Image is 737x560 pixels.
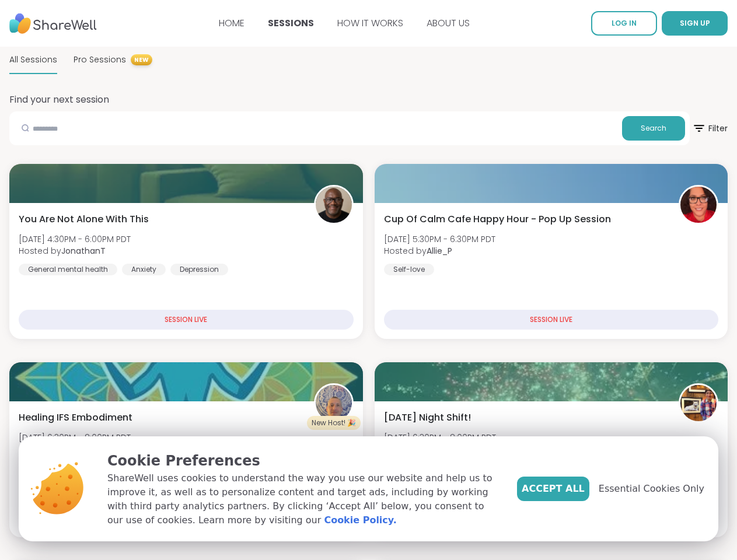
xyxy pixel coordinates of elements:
[9,54,57,66] span: All Sessions
[622,116,685,141] button: Search
[522,482,585,496] span: Accept All
[19,264,117,275] div: General mental health
[384,233,495,245] span: [DATE] 5:30PM - 6:30PM PDT
[107,471,498,527] p: ShareWell uses cookies to understand the way you use our website and help us to improve it, as we...
[316,187,352,223] img: JonathanT
[517,477,589,501] button: Accept All
[307,416,361,430] div: New Host! 🎉
[107,450,498,471] p: Cookie Preferences
[591,11,657,36] a: LOG IN
[19,245,131,257] span: Hosted by
[662,11,728,36] button: SIGN UP
[170,264,228,275] div: Depression
[131,54,152,65] span: NEW
[19,212,149,226] span: You Are Not Alone With This
[337,16,403,30] a: HOW IT WORKS
[9,8,97,40] img: ShareWell Nav Logo
[74,54,126,66] span: Pro Sessions
[599,482,704,496] span: Essential Cookies Only
[641,123,666,134] span: Search
[680,187,717,223] img: Allie_P
[612,18,637,28] span: LOG IN
[384,432,504,443] span: [DATE] 6:30PM - 8:00PM PDT
[384,264,434,275] div: Self-love
[61,245,106,257] b: JonathanT
[692,111,728,145] button: Filter
[9,93,109,107] h2: Find your next session
[384,212,611,226] span: Cup Of Calm Cafe Happy Hour - Pop Up Session
[384,411,471,425] span: [DATE] Night Shift!
[384,245,495,257] span: Hosted by
[19,233,131,245] span: [DATE] 4:30PM - 6:00PM PDT
[219,16,244,30] a: HOME
[384,310,719,330] div: SESSION LIVE
[324,513,396,527] a: Cookie Policy.
[692,114,728,142] span: Filter
[268,16,314,30] a: SESSIONS
[122,264,166,275] div: Anxiety
[427,245,452,257] b: Allie_P
[19,310,354,330] div: SESSION LIVE
[427,16,470,30] a: ABOUT US
[19,411,132,425] span: Healing IFS Embodiment
[680,18,710,28] span: SIGN UP
[19,432,131,443] span: [DATE] 6:30PM - 8:00PM PDT
[680,385,717,421] img: AmberWolffWizard
[316,385,352,421] img: Kj369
